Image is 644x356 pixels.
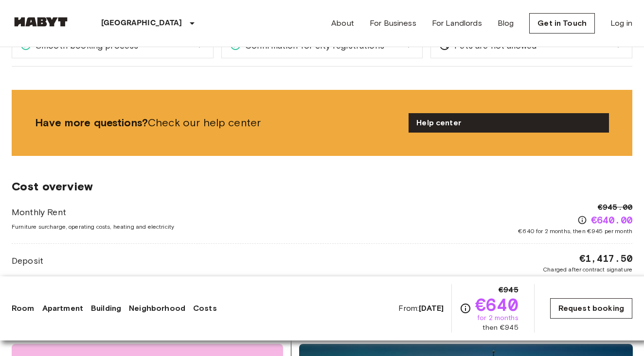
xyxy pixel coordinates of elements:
span: €945.00 [598,202,632,213]
a: Building [91,303,121,314]
span: Monthly Rent [12,206,174,219]
span: Charged after contract signature [543,265,632,274]
a: For Business [370,17,416,29]
svg: Check cost overview for full price breakdown. Please note that discounts apply to new joiners onl... [577,215,587,225]
span: €640.00 [591,213,632,227]
a: Apartment [42,303,83,314]
span: €1,417.50 [579,252,632,265]
p: [GEOGRAPHIC_DATA] [101,17,182,29]
b: [DATE] [419,304,444,313]
a: Costs [193,303,217,314]
span: €945 [499,284,519,296]
a: Log in [610,17,632,29]
a: About [331,17,354,29]
span: Deposit [12,254,43,267]
span: €640 [475,296,519,313]
a: Help center [409,113,609,133]
a: Request booking [550,298,632,319]
a: For Landlords [432,17,482,29]
span: for 2 months [477,313,519,323]
span: Cost overview [12,179,632,194]
span: then €945 [483,323,518,333]
a: Neighborhood [129,303,185,314]
a: Room [12,303,35,314]
img: Habyt [12,17,70,27]
span: €640 for 2 months, then €945 per month [518,227,632,236]
a: Get in Touch [529,13,595,34]
span: From: [398,303,444,314]
svg: Check cost overview for full price breakdown. Please note that discounts apply to new joiners onl... [460,303,471,314]
a: Blog [498,17,514,29]
span: Furniture surcharge, operating costs, heating and electricity [12,222,174,231]
b: Have more questions? [35,116,148,129]
span: Check our help center [35,116,401,130]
